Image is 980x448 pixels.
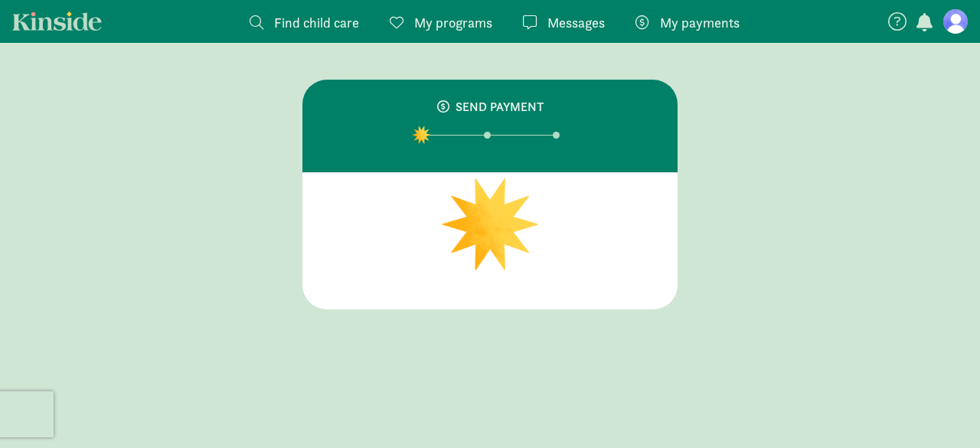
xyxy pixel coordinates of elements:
span: My programs [414,12,492,33]
div: SEND PAYMENT [321,98,659,116]
span: Find child care [274,12,359,33]
a: Kinside [12,11,102,31]
span: My payments [660,12,740,33]
span: Messages [547,12,605,33]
